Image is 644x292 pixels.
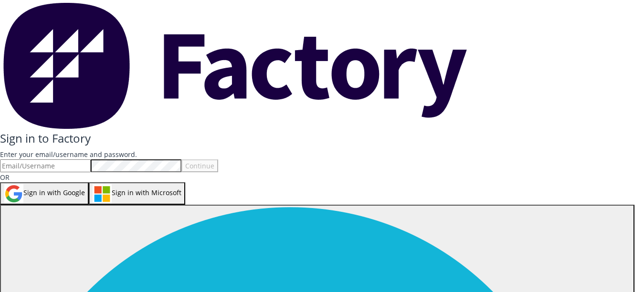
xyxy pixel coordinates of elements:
img: Microsoft Sign in [93,184,112,203]
img: Google Sign in [4,184,23,203]
span: Sign in with Google [23,188,85,197]
span: Sign in with Microsoft [112,188,181,197]
button: Continue [181,159,218,172]
button: Microsoft Sign inSign in with Microsoft [89,182,185,205]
